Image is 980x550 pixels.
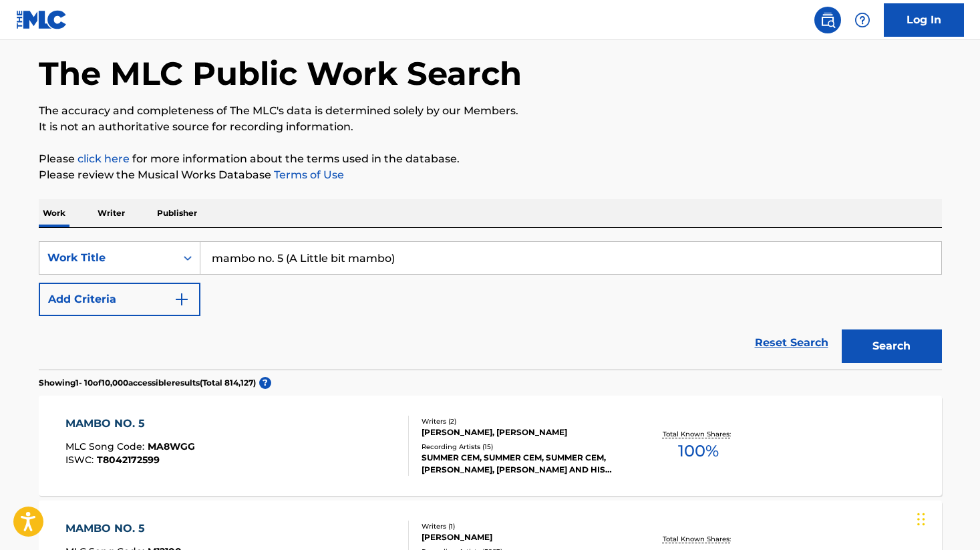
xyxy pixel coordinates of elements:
p: Please review the Musical Works Database [39,167,942,183]
span: 100 % [678,439,719,463]
div: Writers ( 2 ) [422,416,623,426]
a: MAMBO NO. 5MLC Song Code:MA8WGGISWC:T8042172599Writers (2)[PERSON_NAME], [PERSON_NAME]Recording A... [39,396,942,496]
a: Terms of Use [271,168,344,181]
div: Drag [917,499,925,539]
span: ISWC : [65,454,97,466]
p: Work [39,199,69,227]
div: SUMMER CEM, SUMMER CEM, SUMMER CEM, [PERSON_NAME], [PERSON_NAME] AND HIS ORCHESTRA|[PERSON_NAME] ... [422,452,623,476]
div: MAMBO NO. 5 [65,521,182,537]
a: Log In [884,3,964,37]
div: Help [849,7,876,33]
div: Work Title [47,250,168,266]
span: MA8WGG [148,440,195,452]
img: 9d2ae6d4665cec9f34b9.svg [174,291,190,307]
div: MAMBO NO. 5 [65,416,195,432]
p: It is not an authoritative source for recording information. [39,119,942,135]
div: [PERSON_NAME], [PERSON_NAME] [422,426,623,438]
div: Writers ( 1 ) [422,521,623,531]
div: [PERSON_NAME] [422,531,623,543]
img: help [854,12,870,28]
h1: The MLC Public Work Search [39,53,522,94]
p: Total Known Shares: [663,429,734,439]
a: click here [77,152,130,165]
p: The accuracy and completeness of The MLC's data is determined solely by our Members. [39,103,942,119]
div: Recording Artists ( 15 ) [422,442,623,452]
span: MLC Song Code : [65,440,148,452]
p: Writer [94,199,129,227]
img: MLC Logo [16,10,67,29]
a: Public Search [814,7,841,33]
button: Search [842,329,942,363]
p: Please for more information about the terms used in the database. [39,151,942,167]
button: Add Criteria [39,283,200,316]
p: Total Known Shares: [663,534,734,544]
span: T8042172599 [97,454,160,466]
a: Reset Search [748,328,835,358]
span: ? [259,377,271,389]
img: search [820,12,836,28]
p: Publisher [153,199,201,227]
form: Search Form [39,241,942,370]
p: Showing 1 - 10 of 10,000 accessible results (Total 814,127 ) [39,377,256,389]
iframe: Chat Widget [913,486,980,550]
